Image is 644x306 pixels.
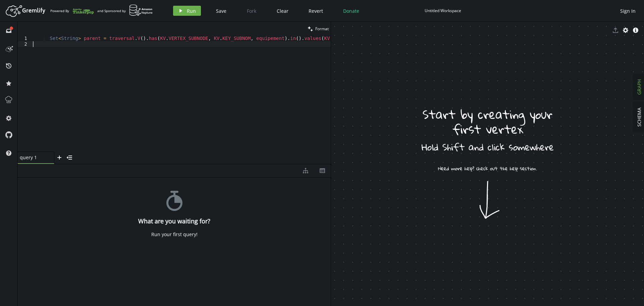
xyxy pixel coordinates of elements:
span: SCHEMA [636,107,642,127]
h4: What are you waiting for? [138,218,210,225]
span: Revert [309,8,323,14]
button: Donate [338,6,364,16]
div: Untitled Workspace [425,8,461,13]
span: Save [216,8,226,14]
span: Run [187,8,196,14]
button: Format [306,22,331,36]
div: 2 [18,41,32,47]
div: 1 [18,36,32,41]
img: AWS Neptune [129,4,153,16]
button: Sign In [617,6,639,16]
button: Clear [272,6,293,16]
span: Fork [247,8,256,14]
button: Fork [241,6,262,16]
span: GRAPH [636,79,642,95]
div: Run your first query! [151,231,198,237]
span: query 1 [20,155,47,161]
span: Donate [343,8,359,14]
div: Powered By [50,5,94,17]
button: Revert [304,6,328,16]
button: Run [173,6,201,16]
span: Sign In [620,8,636,14]
div: and Sponsored by [97,4,153,17]
span: Clear [277,8,288,14]
span: Format [315,26,329,32]
button: Save [211,6,231,16]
